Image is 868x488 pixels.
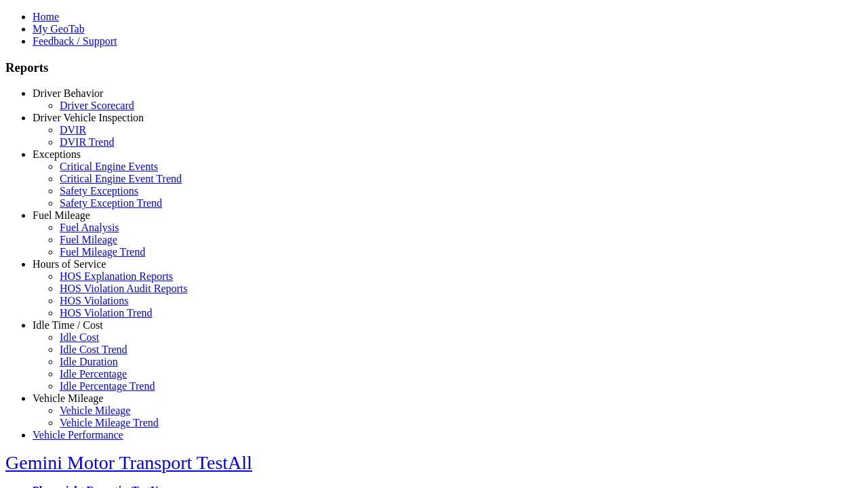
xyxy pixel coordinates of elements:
[60,136,114,148] a: DVIR Trend
[60,405,130,416] a: Vehicle Mileage
[60,161,158,172] a: Critical Engine Events
[5,452,252,473] a: Gemini Motor Transport TestAll
[60,368,127,380] a: Idle Percentage
[60,100,134,111] a: Driver Scorecard
[60,283,188,294] a: HOS Violation Audit Reports
[5,60,863,75] h3: Reports
[60,173,182,184] a: Critical Engine Event Trend
[60,270,173,282] a: HOS Explanation Reports
[33,11,59,22] a: Home
[33,429,123,441] a: Vehicle Performance
[60,356,118,367] a: Idle Duration
[33,392,103,404] a: Vehicle Mileage
[33,209,90,221] a: Fuel Mileage
[33,258,106,270] a: Hours of Service
[60,307,153,319] a: HOS Violation Trend
[60,331,99,343] a: Idle Cost
[33,23,85,35] a: My GeoTab
[60,380,155,392] a: Idle Percentage Trend
[33,35,117,47] a: Feedback / Support
[60,185,138,197] a: Safety Exceptions
[33,87,103,99] a: Driver Behavior
[60,222,119,233] a: Fuel Analysis
[60,197,162,209] a: Safety Exception Trend
[33,112,144,123] a: Driver Vehicle Inspection
[60,295,128,306] a: HOS Violations
[33,319,103,331] a: Idle Time / Cost
[60,417,159,428] a: Vehicle Mileage Trend
[60,124,86,136] a: DVIR
[60,234,117,245] a: Fuel Mileage
[60,344,127,355] a: Idle Cost Trend
[33,148,81,160] a: Exceptions
[60,246,145,258] a: Fuel Mileage Trend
